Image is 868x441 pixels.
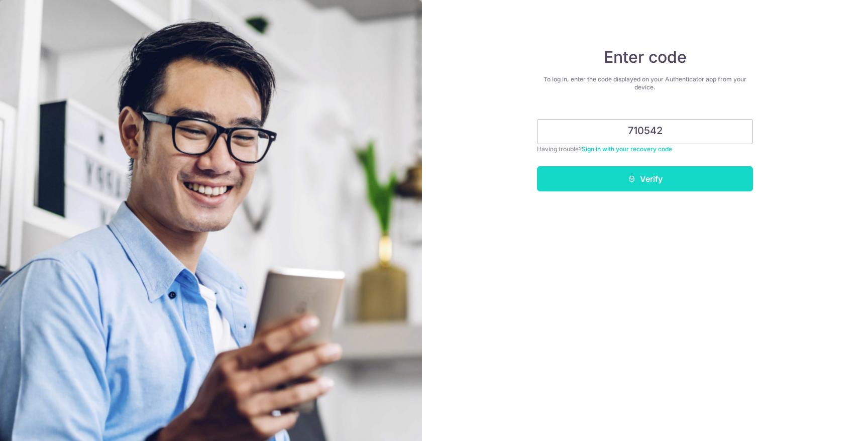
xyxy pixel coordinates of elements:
[582,145,672,153] a: Sign in with your recovery code
[537,75,753,91] div: To log in, enter the code displayed on your Authenticator app from your device.
[537,119,753,144] input: Enter 6 digit code
[537,47,753,67] h4: Enter code
[537,144,753,154] div: Having trouble?
[537,166,753,191] button: Verify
